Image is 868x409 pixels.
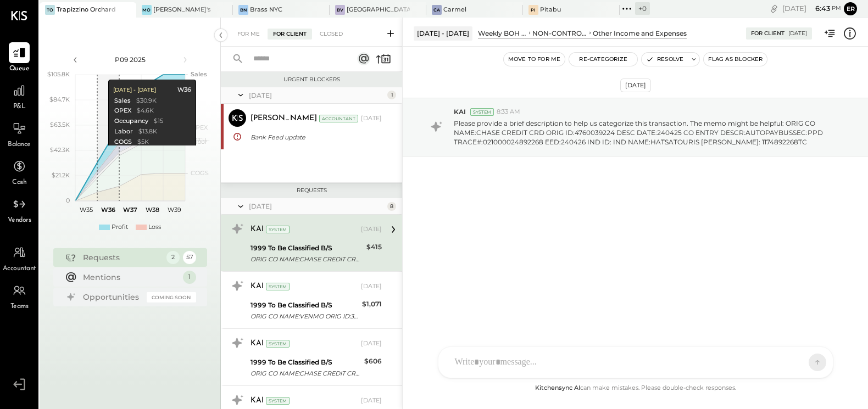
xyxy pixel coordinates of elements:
[251,224,264,235] div: KAI
[832,4,841,12] span: pm
[454,107,466,116] span: KAI
[8,216,31,226] span: Vendors
[84,55,177,64] div: P09 2025
[191,138,207,145] text: Labor
[251,338,264,349] div: KAI
[1,42,38,74] a: Queue
[191,124,208,131] text: OPEX
[142,5,152,15] div: Mo
[226,76,397,83] div: Urgent Blockers
[593,29,687,38] div: Other Income and Expenses
[57,5,116,14] div: Trapizzino Orchard
[83,292,141,302] div: Opportunities
[432,5,442,15] div: Ca
[250,5,282,14] div: Brass NYC
[266,397,290,405] div: System
[540,5,561,14] div: Pitabu
[251,311,359,322] div: ORIG CO NAME:VENMO ORIG ID:3264681992 DESC DATE:240803 CO ENTRY DESCR:PAYMENT SEC:WEB TRACE#:0910...
[8,140,31,150] span: Balance
[782,3,841,14] div: [DATE]
[52,171,70,179] text: $21.2K
[251,395,264,406] div: KAI
[191,169,209,177] text: COGS
[1,280,38,312] a: Teams
[387,202,396,211] div: 8
[362,299,382,310] div: $1,071
[251,281,264,292] div: KAI
[3,264,36,274] span: Accountant
[137,107,154,115] div: $4.6K
[153,5,211,14] div: [PERSON_NAME]'s
[83,272,177,283] div: Mentions
[769,3,780,14] div: copy link
[47,70,70,78] text: $105.8K
[635,2,650,15] div: + 0
[361,339,382,348] div: [DATE]
[788,30,807,37] div: [DATE]
[266,226,290,233] div: System
[249,91,385,100] div: [DATE]
[319,115,358,122] div: Accountant
[251,113,317,124] div: [PERSON_NAME]
[83,252,161,263] div: Requests
[844,2,857,15] button: Er
[251,300,359,311] div: 1999 To Be Classified B/S
[148,223,161,232] div: Loss
[114,107,131,115] div: OPEX
[9,64,30,74] span: Queue
[45,5,55,15] div: TO
[66,197,70,204] text: 0
[114,97,131,105] div: Sales
[251,132,379,143] div: Bank Feed update
[145,206,159,214] text: W38
[361,225,382,234] div: [DATE]
[251,243,363,254] div: 1999 To Be Classified B/S
[443,5,466,14] div: Carmel
[101,206,115,214] text: W36
[366,242,382,253] div: $415
[114,127,133,136] div: Labor
[414,26,472,40] div: [DATE] - [DATE]
[249,201,385,211] div: [DATE]
[50,121,70,128] text: $63.5K
[114,117,148,126] div: Occupancy
[454,119,839,147] p: Please provide a brief description to help us categorize this transaction. The memo might be help...
[808,3,830,14] span: 6 : 43
[154,117,163,126] div: $15
[191,70,207,78] text: Sales
[191,135,209,143] text: Occu...
[361,114,382,123] div: [DATE]
[238,5,248,15] div: BN
[532,29,587,38] div: NON-CONTROLLABLE EXPENSES
[166,251,180,264] div: 2
[569,53,637,66] button: Re-Categorize
[183,271,196,284] div: 1
[361,396,382,405] div: [DATE]
[364,356,382,367] div: $606
[470,108,494,116] div: System
[112,223,128,232] div: Profit
[620,79,651,92] div: [DATE]
[114,138,132,147] div: COGS
[1,242,38,274] a: Accountant
[226,187,397,194] div: Requests
[183,251,196,264] div: 57
[10,302,29,312] span: Teams
[528,5,538,15] div: Pi
[80,206,93,214] text: W35
[314,29,348,40] div: Closed
[113,86,156,94] div: [DATE] - [DATE]
[137,138,149,147] div: $5K
[167,206,181,214] text: W39
[1,118,38,150] a: Balance
[642,53,688,66] button: Resolve
[497,108,520,116] span: 8:33 AM
[268,29,312,40] div: For Client
[136,97,157,105] div: $30.9K
[123,206,137,214] text: W37
[12,178,26,188] span: Cash
[138,127,157,136] div: $13.8K
[361,282,382,291] div: [DATE]
[335,5,345,15] div: BV
[504,53,565,66] button: Move to for me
